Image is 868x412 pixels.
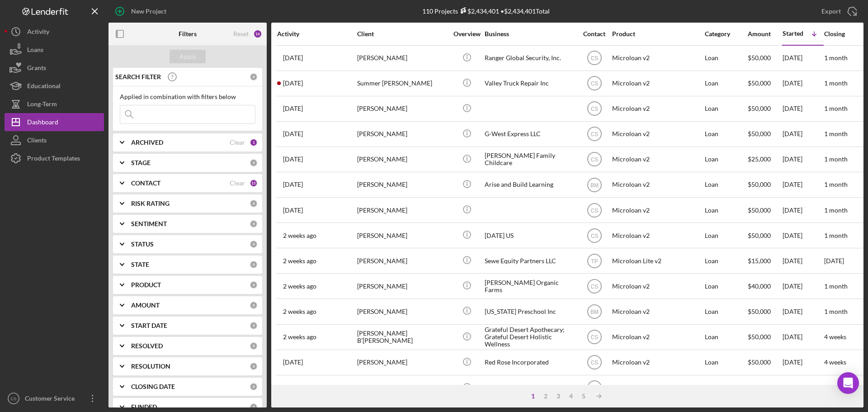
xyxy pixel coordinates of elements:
button: Product Templates [5,149,104,167]
button: CSCustomer Service [5,389,104,407]
div: 3 [552,393,565,400]
time: 1 month [824,104,848,112]
b: CLOSING DATE [131,383,175,390]
div: New Project [131,2,166,20]
div: Microloan v2 [612,97,703,121]
span: $50,000 [748,180,771,188]
div: Overview [450,30,484,38]
b: RESOLUTION [131,363,170,370]
span: $50,000 [748,54,771,62]
div: 110 Projects • $2,434,401 Total [422,7,550,15]
time: 3 weeks [824,384,846,391]
time: 2025-09-24 19:34 [283,156,303,163]
b: Filters [179,30,197,38]
div: Loan [705,223,747,247]
div: Microloan v2 [612,173,703,197]
span: $40,000 [748,282,771,290]
div: Dashboard [27,113,58,133]
text: CS [590,334,598,341]
div: 0 [250,73,258,81]
a: Loans [5,41,104,59]
div: [PERSON_NAME] [357,97,448,121]
b: STATE [131,261,149,268]
text: CS [590,81,598,87]
div: Microloan v2 [612,46,703,70]
text: CS [590,156,598,163]
div: Loan [705,46,747,70]
text: BM [590,385,599,391]
div: [US_STATE] Preschool Inc [485,299,575,323]
div: Long-Term [27,95,57,115]
b: RISK RATING [131,200,170,207]
div: 16 [253,29,262,38]
div: 0 [250,199,258,208]
div: [DATE] [783,147,823,171]
div: Activity [277,30,356,38]
text: BM [590,182,599,188]
time: 2025-09-19 00:30 [283,257,316,265]
div: Loan [705,97,747,121]
div: [DATE] [783,376,823,400]
div: Product [612,30,703,38]
div: Summer [PERSON_NAME] [357,71,448,95]
div: [PERSON_NAME] Organic Farms [485,274,575,298]
div: 1 [527,393,539,400]
button: Activity [5,23,104,41]
div: [PERSON_NAME] [357,249,448,273]
time: 2025-09-22 18:24 [283,207,303,214]
div: 0 [250,301,258,309]
div: 0 [250,383,258,391]
div: 15 [250,179,258,187]
div: Export [821,2,841,20]
time: 4 weeks [824,358,846,366]
div: Loan [705,71,747,95]
span: $25,000 [748,155,771,163]
div: Microloan v2 [612,274,703,298]
div: [DATE] [783,71,823,95]
span: $50,000 [748,358,771,366]
div: [US_STATE] Quality Systems LLC [485,376,575,400]
div: 2 [539,393,552,400]
div: Loan [705,350,747,374]
div: [DATE] [783,198,823,222]
div: Clear [230,180,245,187]
div: Educational [27,77,61,97]
div: 5 [577,393,590,400]
div: [PERSON_NAME] [357,274,448,298]
button: Dashboard [5,113,104,131]
div: Microloan v2 [612,299,703,323]
time: 2025-09-26 18:19 [283,54,303,62]
div: [DATE] [783,223,823,247]
time: 2025-09-28 04:38 [283,130,303,137]
div: Ranger Global Security, Inc. [485,46,575,70]
text: CS [590,106,598,112]
div: [DATE] [783,173,823,197]
text: BM [590,309,599,315]
div: 0 [250,322,258,330]
span: $15,000 [748,257,771,265]
time: 1 month [824,282,848,290]
div: 4 [565,393,577,400]
button: Export [812,2,863,20]
div: Activity [27,23,49,43]
button: Grants [5,59,104,77]
time: 2025-09-15 03:26 [283,283,316,290]
div: [PERSON_NAME] Family Childcare [485,147,575,171]
text: TP [591,258,598,264]
div: 0 [250,240,258,248]
div: $2,434,401 [458,7,499,15]
div: 0 [250,159,258,167]
div: Microloan v2 [612,122,703,146]
b: CONTACT [131,180,160,187]
b: STATUS [131,241,154,248]
div: [DATE] [783,249,823,273]
div: 0 [250,403,258,411]
div: Customer Service [23,389,81,410]
time: [DATE] [824,257,844,265]
div: Applied in combination with filters below [120,93,255,100]
span: $50,000 [748,130,771,137]
b: RESOLVED [131,342,163,350]
div: Loan [705,122,747,146]
div: 1 [250,138,258,147]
